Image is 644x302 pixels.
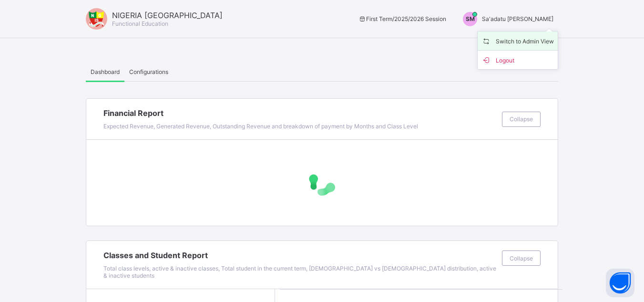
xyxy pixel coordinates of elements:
span: SM [466,15,475,22]
span: Switch to Admin View [481,35,554,46]
span: Collapse [510,255,533,262]
button: Open asap [606,269,634,297]
span: Collapse [510,115,533,123]
span: Financial Report [103,108,497,118]
span: Functional Education [112,20,168,27]
span: Sa'adatu [PERSON_NAME] [482,15,553,22]
li: dropdown-list-item-name-0 [478,31,558,51]
span: Logout [481,54,554,65]
span: NIGERIA [GEOGRAPHIC_DATA] [112,10,223,20]
span: session/term information [358,15,446,22]
span: Configurations [129,68,168,75]
span: Dashboard [91,68,120,75]
span: Expected Revenue, Generated Revenue, Outstanding Revenue and breakdown of payment by Months and C... [103,123,418,130]
span: Classes and Student Report [103,250,497,260]
li: dropdown-list-item-buttom-1 [478,51,558,69]
span: Total class levels, active & inactive classes, Total student in the current term, [DEMOGRAPHIC_DA... [103,265,496,279]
